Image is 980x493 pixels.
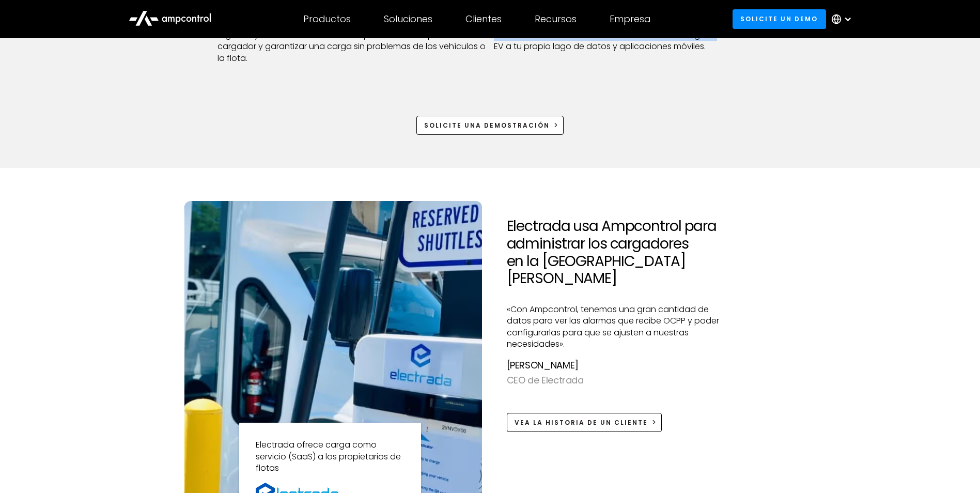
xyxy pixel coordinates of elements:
h2: Electrada usa Ampcontrol para administrar los cargadores en la [GEOGRAPHIC_DATA][PERSON_NAME] [507,218,728,287]
div: CEO de Electrada [507,373,728,388]
a: Solicite una demostración [416,116,564,135]
div: [PERSON_NAME] [507,358,728,373]
div: Solicite una demostración [424,121,550,130]
a: Vea la historia de un cliente [507,413,662,432]
div: Clientes [465,13,502,25]
div: Empresa [610,13,650,25]
div: Recursos [535,13,577,25]
div: Soluciones [384,13,432,25]
a: Solicite un demo [733,9,826,28]
p: Electrada ofrece carga como servicio (SaaS) a los propietarios de flotas [256,439,405,474]
div: Productos [303,13,351,25]
div: Vea la historia de un cliente [515,418,648,427]
p: Los operadores de los puntos de recarga acceden a todos los registros y alertas del servidor OCPP... [217,18,487,64]
p: «Con Ampcontrol, tenemos una gran cantidad de datos para ver las alarmas que recibe OCPP y poder ... [507,304,728,350]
